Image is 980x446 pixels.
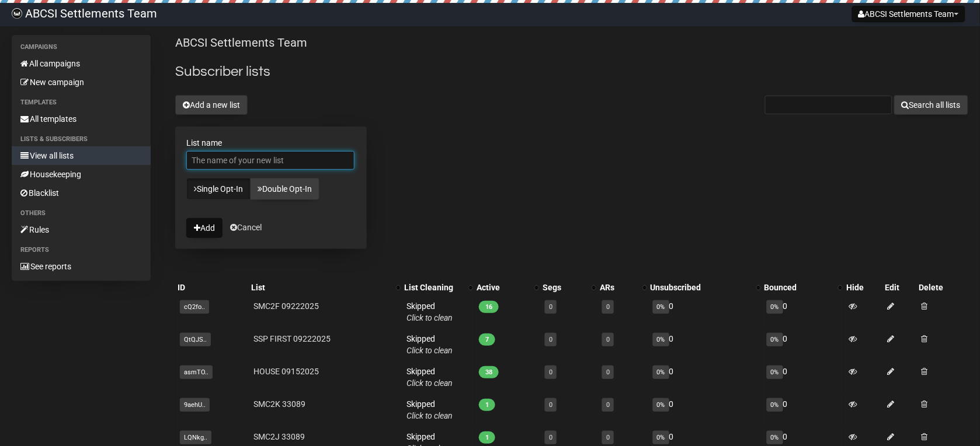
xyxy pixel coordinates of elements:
a: 0 [606,368,610,376]
span: 16 [479,301,499,313]
div: Unsubscribed [651,282,750,293]
td: 0 [648,361,762,394]
span: 0% [653,300,669,314]
a: Rules [12,220,151,239]
button: Search all lists [894,95,968,115]
a: SMC2J 33089 [254,432,305,441]
td: 0 [648,394,762,426]
a: 0 [606,303,610,311]
span: 0% [767,300,783,314]
span: Skipped [406,399,453,420]
span: 0% [767,366,783,379]
div: Delete [919,282,966,293]
a: Click to clean [406,346,453,355]
th: Delete: No sort applied, sorting is disabled [917,279,968,296]
div: Segs [543,282,586,293]
th: Hide: No sort applied, sorting is disabled [844,279,883,296]
th: Segs: No sort applied, activate to apply an ascending sort [540,279,597,296]
span: QtQJS.. [180,333,211,346]
span: 7 [479,333,495,346]
span: 1 [479,431,495,444]
a: View all lists [12,146,151,165]
span: Skipped [406,301,453,322]
a: 0 [606,401,610,409]
th: ID: No sort applied, sorting is disabled [175,279,249,296]
span: 0% [653,431,669,444]
span: asmTO.. [180,366,213,379]
td: 0 [648,296,762,328]
img: 818717fe0d1a93967a8360cf1c6c54c8 [12,8,22,19]
a: Click to clean [406,411,453,420]
span: 0% [653,366,669,379]
td: 0 [762,296,845,328]
span: 38 [479,366,499,378]
button: Add [186,218,223,238]
th: Unsubscribed: No sort applied, activate to apply an ascending sort [648,279,762,296]
span: 0% [767,431,783,444]
a: Click to clean [406,313,453,322]
div: ID [178,282,247,293]
span: 0% [767,333,783,346]
a: Single Opt-In [186,178,251,200]
th: Active: No sort applied, activate to apply an ascending sort [474,279,540,296]
span: 0% [767,398,783,412]
a: 0 [549,368,552,376]
th: Edit: No sort applied, sorting is disabled [883,279,917,296]
td: 0 [648,328,762,361]
a: Double Opt-In [250,178,319,200]
a: 0 [549,303,552,311]
span: Skipped [406,334,453,355]
div: Bounced [764,282,833,293]
a: New campaign [12,73,151,92]
span: Skipped [406,367,453,388]
li: Lists & subscribers [12,132,151,146]
a: All templates [12,110,151,128]
a: 0 [606,434,610,441]
div: Active [477,282,529,293]
a: SMC2F 09222025 [254,301,319,311]
td: 0 [762,328,845,361]
span: 0% [653,398,669,412]
a: 0 [549,336,552,343]
span: 1 [479,399,495,411]
a: 0 [606,336,610,343]
th: List Cleaning: No sort applied, activate to apply an ascending sort [402,279,474,296]
div: List Cleaning [404,282,463,293]
h2: Subscriber lists [175,61,968,82]
th: Bounced: No sort applied, activate to apply an ascending sort [762,279,845,296]
div: Hide [846,282,881,293]
span: LQNkg.. [180,431,211,444]
p: ABCSI Settlements Team [175,35,968,51]
a: See reports [12,257,151,276]
td: 0 [762,361,845,394]
th: List: No sort applied, activate to apply an ascending sort [249,279,402,296]
div: ARs [600,282,636,293]
a: 0 [549,434,552,441]
a: Blacklist [12,184,151,202]
span: 9aehU.. [180,398,210,412]
li: Templates [12,96,151,110]
li: Others [12,206,151,220]
button: Add a new list [175,95,248,115]
div: Edit [885,282,915,293]
td: 0 [762,394,845,426]
a: 0 [549,401,552,409]
a: All campaigns [12,54,151,73]
a: Click to clean [406,378,453,388]
a: Housekeeping [12,165,151,184]
a: Cancel [230,223,262,232]
li: Reports [12,243,151,257]
a: HOUSE 09152025 [254,367,319,376]
span: cQ2fo.. [180,300,209,314]
input: The name of your new list [186,151,355,170]
th: ARs: No sort applied, activate to apply an ascending sort [597,279,648,296]
a: SMC2K 33089 [254,399,306,409]
li: Campaigns [12,40,151,54]
span: 0% [653,333,669,346]
button: ABCSI Settlements Team [852,6,965,22]
div: List [252,282,391,293]
label: List name [186,138,356,148]
a: SSP FIRST 09222025 [254,334,331,343]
